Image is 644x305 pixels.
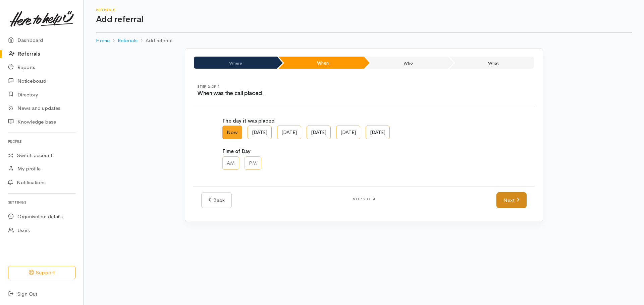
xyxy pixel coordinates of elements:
[197,85,364,88] h6: Step 2 of 4
[307,126,331,139] label: [DATE]
[96,8,632,12] h6: Referrals
[248,126,272,139] label: [DATE]
[336,126,360,139] label: [DATE]
[96,33,632,49] nav: breadcrumb
[366,126,390,139] label: [DATE]
[496,192,527,209] a: Next
[222,117,275,125] label: The day it was placed
[8,266,75,280] button: Support
[8,198,75,207] h6: Settings
[96,15,632,24] h1: Add referral
[278,57,364,69] li: When
[138,37,172,45] li: Add referral
[222,126,242,139] label: Now
[8,137,75,146] h6: Profile
[449,57,534,69] li: What
[194,57,277,69] li: Where
[201,192,232,209] a: Back
[222,148,251,155] label: Time of Day
[277,126,301,139] label: [DATE]
[118,37,138,45] a: Referrals
[365,57,448,69] li: Who
[197,90,364,97] h3: When was the call placed.
[240,197,488,201] h6: Step 2 of 4
[96,37,110,45] a: Home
